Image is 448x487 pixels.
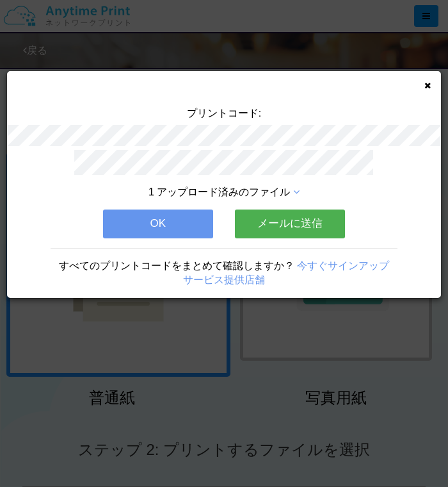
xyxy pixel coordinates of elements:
button: OK [103,210,213,238]
span: 1 アップロード済みのファイル [148,186,290,197]
span: すべてのプリントコードをまとめて確認しますか？ [59,260,294,271]
span: プリントコード: [187,108,261,119]
a: サービス提供店舗 [183,274,265,285]
button: メールに送信 [235,210,345,238]
a: 今すぐサインアップ [297,260,389,271]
